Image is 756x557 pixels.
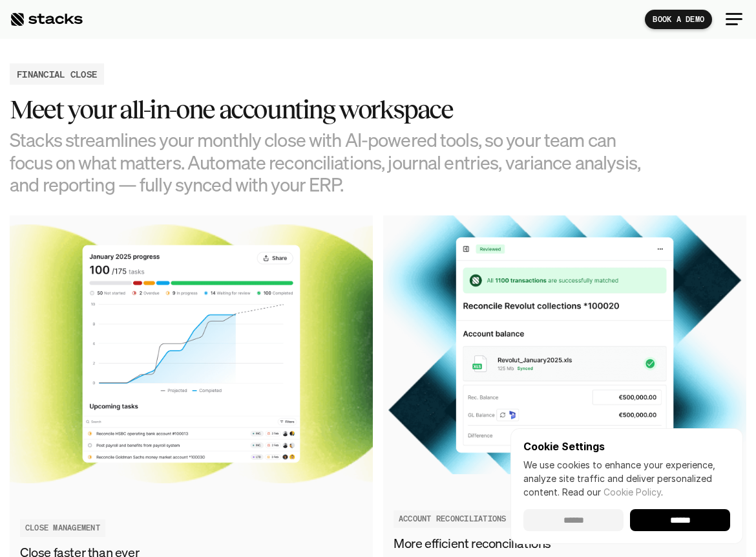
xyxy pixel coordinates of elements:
[10,129,656,196] h3: Stacks streamlines your monthly close with AI-powered tools, so your team can focus on what matte...
[25,524,100,533] h2: CLOSE MANAGEMENT
[523,441,730,452] p: Cookie Settings
[523,458,730,499] p: We use cookies to enhance your experience, analyze site traffic and deliver personalized content.
[562,486,663,497] span: Read our .
[63,300,120,309] a: Privacy Policy
[645,10,712,29] a: BOOK A DEMO
[10,95,656,124] h3: Meet your all-in-one accounting workspace
[604,486,661,497] a: Cookie Policy
[653,15,704,24] p: BOOK A DEMO
[399,514,507,523] h2: ACCOUNT RECONCILIATIONS
[17,67,97,81] h2: FINANCIAL CLOSE
[394,534,736,552] h3: More efficient reconciliations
